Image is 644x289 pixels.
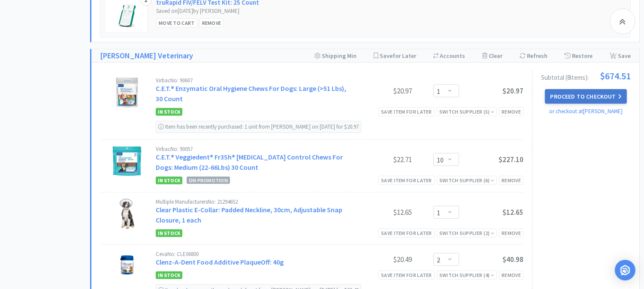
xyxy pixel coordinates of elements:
div: Switch Supplier ( 5 ) [439,108,494,116]
div: Remove [499,176,523,185]
div: Remove [499,107,523,116]
div: Save item for later [378,271,435,280]
span: In Stock [156,229,182,237]
span: On Promotion [187,177,230,184]
span: In Stock [156,177,182,184]
div: Virbac No: 90607 [156,78,348,83]
div: Switch Supplier ( 4 ) [439,271,494,279]
div: $20.49 [348,254,412,265]
div: Switch Supplier ( 6 ) [439,176,494,184]
img: fb6caa39a3d94a13a63a8abe6d5a1364_51187.jpeg [112,78,142,108]
div: Remove [499,271,523,280]
div: Subtotal ( 8 item s ): [541,71,631,81]
div: Save item for later [378,229,435,238]
img: b45932d6a1b14660bd085f4088d51405_51275.jpeg [112,251,142,281]
div: Ceva No: CLE06800 [156,251,348,257]
span: $20.97 [502,86,523,96]
div: Saved on [DATE] by [PERSON_NAME] [156,7,273,16]
span: $12.65 [502,208,523,217]
a: Clenz-A-Dent Food Additive PlaqueOff: 40g [156,258,284,266]
div: $22.71 [348,154,412,165]
div: Accounts [433,49,465,62]
span: In Stock [156,271,182,279]
div: Move to Cart [156,18,197,27]
img: a0c0710381e943dba5c7cf4199975a2b_800971.png [116,3,137,28]
span: $227.10 [499,155,523,164]
div: Open Intercom Messenger [615,260,635,280]
div: Multiple Manufacturers No: 21294652 [156,199,348,205]
div: Remove [200,18,224,27]
img: c8ed6304adfc425e9ee7ddc2071851a9_263961.jpeg [112,146,142,176]
div: Switch Supplier ( 2 ) [439,229,494,237]
div: Save [610,49,631,62]
div: Save item for later [378,107,435,116]
a: or checkout at [PERSON_NAME] [549,108,623,115]
div: Restore [565,49,593,62]
div: Save item for later [378,176,435,185]
a: Clear Plastic E-Collar: Padded Neckline, 30cm, Adjustable Snap Closure, 1 each [156,205,342,224]
div: Item has been recently purchased: 1 unit from [PERSON_NAME] on [DATE] for $20.97 [156,121,361,133]
a: [PERSON_NAME] Veterinary [100,50,193,62]
span: In Stock [156,108,182,116]
div: Refresh [520,49,547,62]
div: $12.65 [348,207,412,217]
div: Virbac No: 90057 [156,146,348,152]
a: C.E.T.® Enzymatic Oral Hygiene Chews For Dogs: Large (>51 Lbs), 30 Count [156,84,346,103]
div: Remove [499,229,523,238]
button: Proceed to Checkout [545,89,626,104]
div: Shipping Min [314,49,357,62]
div: Clear [482,49,502,62]
span: Save for Later [380,52,416,60]
span: $674.51 [600,71,631,81]
span: $40.98 [502,255,523,264]
a: C.E.T.® Veggiedent® Fr3Sh® [MEDICAL_DATA] Control Chews For Dogs: Medium (22-66Lbs) 30 Count [156,153,343,172]
img: b211e555b12c4eee9282cbf4328801ab_330541.jpeg [112,199,142,229]
div: $20.97 [348,86,412,96]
